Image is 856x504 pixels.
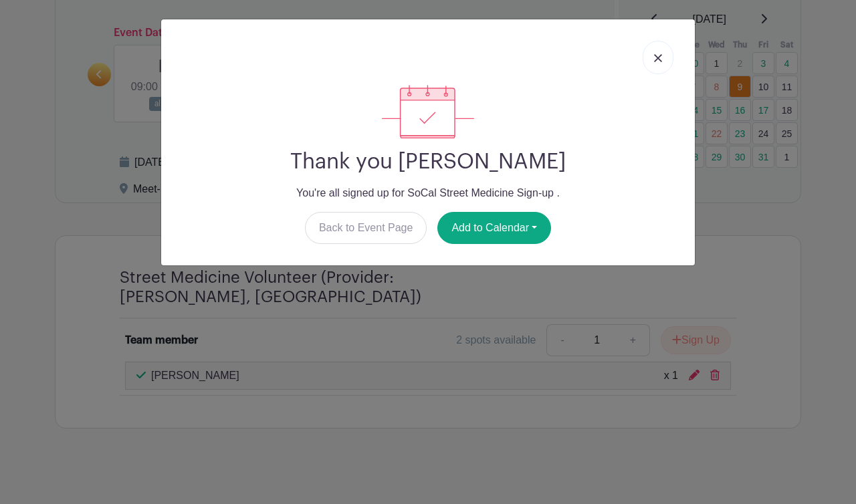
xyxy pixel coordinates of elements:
[382,85,474,138] img: signup_complete-c468d5dda3e2740ee63a24cb0ba0d3ce5d8a4ecd24259e683200fb1569d990c8.svg
[305,212,427,244] a: Back to Event Page
[437,212,551,244] button: Add to Calendar
[172,149,684,174] h2: Thank you [PERSON_NAME]
[654,54,662,62] img: close_button-5f87c8562297e5c2d7936805f587ecaba9071eb48480494691a3f1689db116b3.svg
[172,185,684,201] p: You're all signed up for SoCal Street Medicine Sign-up .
